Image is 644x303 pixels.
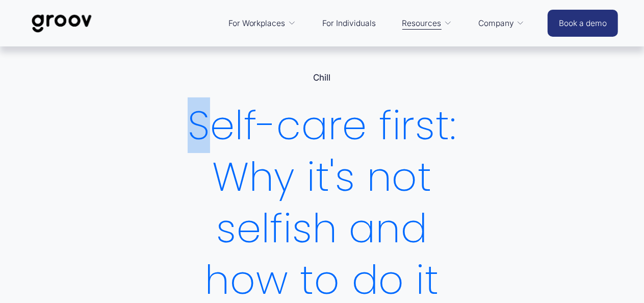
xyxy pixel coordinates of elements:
a: folder dropdown [223,11,301,36]
img: Groov | Workplace Science Platform | Unlock Performance | Drive Results [26,7,98,40]
a: folder dropdown [473,11,530,36]
a: For Individuals [317,11,381,36]
a: Book a demo [548,10,618,37]
span: Company [478,16,514,31]
span: For Workplaces [228,16,286,31]
span: Resources [402,16,442,31]
a: Chill [313,72,330,83]
a: folder dropdown [397,11,457,36]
